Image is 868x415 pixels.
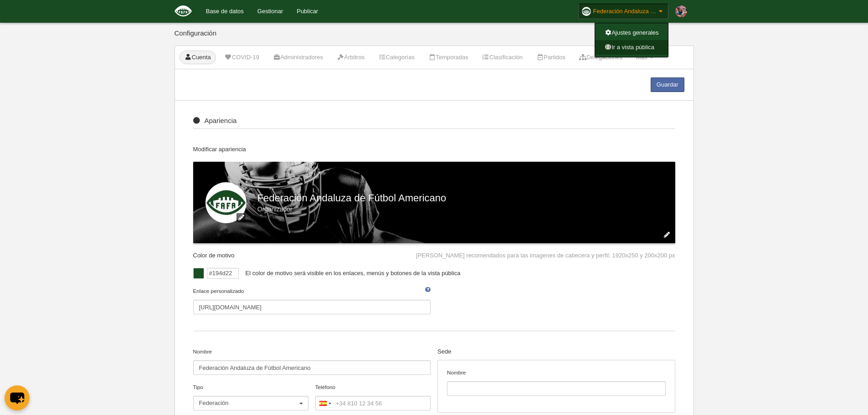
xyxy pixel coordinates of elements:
span: Más [636,54,647,61]
label: Nombre [193,348,431,375]
label: Tipo [193,383,308,410]
input: Nombre [193,360,431,375]
a: Administradores [268,51,328,64]
a: Partidos [531,51,570,64]
label: Teléfono [315,383,431,410]
a: Cuenta [180,51,216,64]
img: OaPSKd2Ae47e.30x30.jpg [582,7,591,16]
a: Federación Andaluza de Fútbol Americano [578,4,668,19]
a: Categorías [373,51,420,64]
input: Teléfono [315,396,431,410]
div: Sede [437,348,675,360]
button: chat-button [5,385,30,410]
a: Ir a vista pública [595,40,668,55]
a: Árbitros [332,51,370,64]
a: Ajustes generales [595,26,668,40]
input: Enlace personalizado [193,300,431,314]
a: Guardar [651,77,684,92]
a: COVID-19 [220,51,264,64]
div: [PERSON_NAME] recomendados para las imagenes de cabecera y perfil: 1920x250 y 200x200 px [416,243,675,260]
div: Modificar apariencia [193,145,675,162]
img: Pa6yEi7VtirY.30x30.jpg [675,5,687,17]
div: Color de motivo [193,243,244,260]
div: Configuración [175,30,694,46]
div: Apariencia [193,117,675,129]
span: Federación [199,399,298,407]
label: Enlace personalizado [193,287,431,314]
input: Nombre [447,381,666,396]
div: El color de motivo será visible en los enlaces, menús y botones de la vista pública [239,268,675,279]
img: Federación Andaluza de Fútbol Americano [175,5,192,16]
span: Federación Andaluza de Fútbol Americano [593,7,657,16]
button: Tipo [193,396,308,410]
a: Clasificación [477,51,528,64]
a: Delegaciones [574,51,627,64]
label: Nombre [447,369,666,396]
a: Temporadas [423,51,473,64]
